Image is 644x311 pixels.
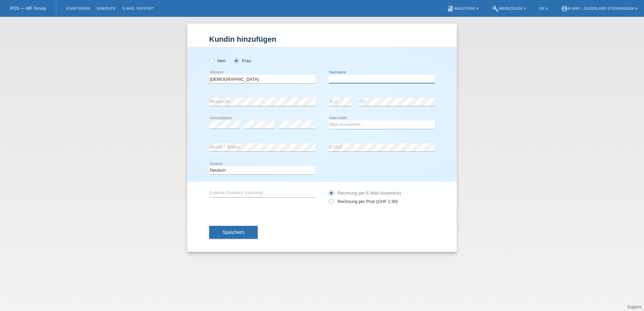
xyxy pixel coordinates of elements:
span: Speichern [223,230,244,235]
input: Rechnung per Post (CHF 2.90) [329,199,333,207]
a: account_circlem-way - Zugerland Steinhausen ▾ [558,6,641,10]
a: Support [627,305,641,309]
i: book [447,5,454,12]
a: E-Mail Support [119,6,158,10]
h1: Kundin hinzufügen [209,35,435,43]
label: Frau [234,58,251,63]
a: Kund*innen [63,6,93,10]
i: account_circle [561,5,568,12]
input: Frau [234,58,238,63]
input: Rechnung per E-Mail (kostenlos) [329,191,333,199]
a: DE ▾ [536,6,551,10]
a: bookAnleitung ▾ [444,6,482,10]
a: Einkäufe [93,6,119,10]
input: Herr [209,58,214,63]
label: Herr [209,58,226,63]
label: Rechnung per Post (CHF 2.90) [329,199,398,204]
label: Rechnung per E-Mail (kostenlos) [329,191,401,196]
i: build [492,5,499,12]
a: POS — MF Group [10,6,46,11]
a: buildWerkzeuge ▾ [489,6,529,10]
button: Speichern [209,226,258,239]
